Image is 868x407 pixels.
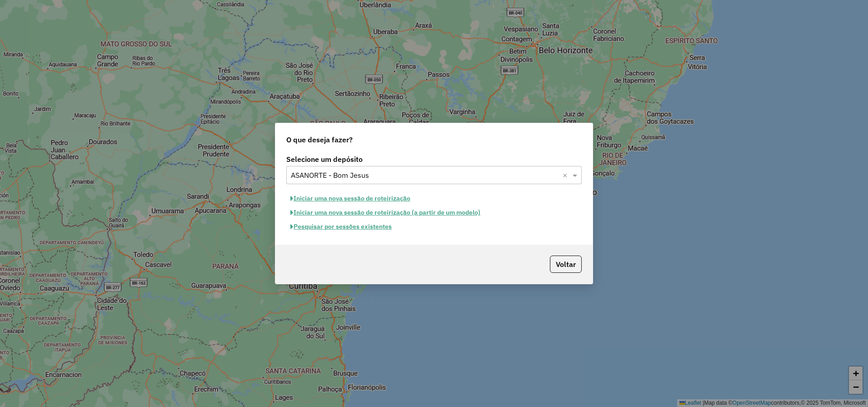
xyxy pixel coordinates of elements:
[286,191,414,206] button: Iniciar uma nova sessão de roteirização
[550,256,582,273] button: Voltar
[286,220,396,234] button: Pesquisar por sessões existentes
[286,206,484,220] button: Iniciar uma nova sessão de roteirização (a partir de um modelo)
[563,170,570,181] span: Clear all
[286,134,353,145] span: O que deseja fazer?
[286,154,582,165] label: Selecione um depósito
